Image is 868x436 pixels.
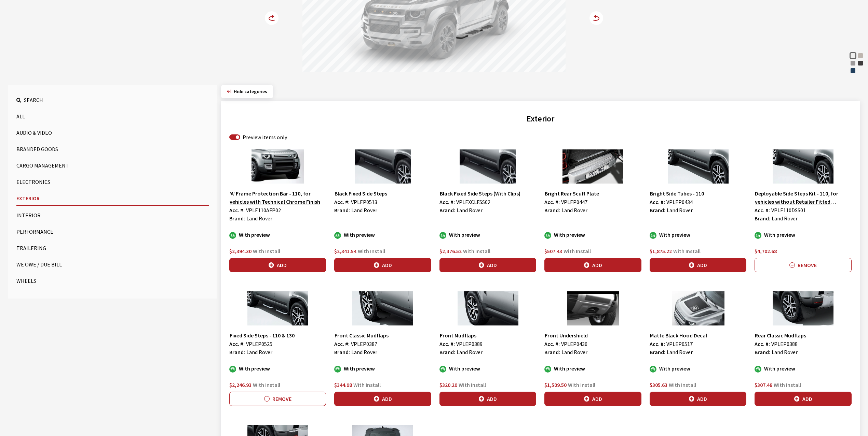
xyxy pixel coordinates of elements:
[463,248,490,255] span: With Install
[334,206,350,214] label: Brand:
[253,381,280,388] span: With Install
[850,60,856,67] div: Borasco Grey
[246,340,272,347] span: VPLEP0525
[544,189,599,198] button: Bright Rear Scuff Plate
[334,340,350,348] label: Acc. #:
[544,291,641,325] img: Image for Front Undershield
[229,348,245,356] label: Brand:
[439,364,536,373] div: With preview
[334,381,352,388] span: $344.98
[544,248,562,255] span: $507.43
[456,199,490,205] span: VPLEXCLFSS02
[16,126,209,140] button: Audio & Video
[253,248,280,255] span: With Install
[456,340,483,347] span: VPLEP0389
[439,189,521,198] button: Black Fixed Side Steps (With Clips)
[771,340,798,347] span: VPLEP0388
[229,149,326,184] img: Image for &#39;A&#39; Frame Protection Bar - 110, for vehicles with Technical Chrome Finish
[669,381,696,388] span: With Install
[439,291,536,325] img: Image for Front Mudflaps
[564,248,591,255] span: With Install
[650,364,746,373] div: With preview
[755,331,806,340] button: Rear Classic Mudflaps
[666,199,693,205] span: VPLEP0434
[667,207,693,214] span: Land Rover
[16,159,209,172] button: Cargo Management
[351,340,377,347] span: VPLEP0387
[544,149,641,184] img: Image for Bright Rear Scuff Plate
[857,52,864,59] div: Petra Copper
[229,331,295,340] button: Fixed Side Steps - 110 & 130
[857,60,864,67] div: Charente Grey
[667,349,693,355] span: Land Rover
[16,208,209,222] button: Interior
[544,258,641,272] button: Add
[16,258,209,271] button: We Owe / Due Bill
[544,381,567,388] span: $1,509.50
[771,207,806,214] span: VPLE110DSS01
[650,248,672,255] span: $1,875.22
[755,348,770,356] label: Brand:
[229,214,245,222] label: Brand:
[334,291,431,325] img: Image for Front Classic Mudflaps
[650,206,665,214] label: Brand:
[544,331,588,340] button: Front Undershield
[229,231,326,239] div: With preview
[439,231,536,239] div: With preview
[755,340,770,348] label: Acc. #:
[439,392,536,406] button: Add
[772,215,798,222] span: Land Rover
[439,198,455,206] label: Acc. #:
[755,258,851,272] button: Remove
[334,198,350,206] label: Acc. #:
[544,348,560,356] label: Brand:
[439,248,462,255] span: $2,376.52
[772,349,798,355] span: Land Rover
[16,274,209,288] button: Wheels
[439,381,457,388] span: $320.20
[243,133,287,141] label: Preview items only
[246,215,272,222] span: Land Rover
[16,225,209,238] button: Performance
[755,189,851,206] button: Deployable Side Steps Kit - 110, for vehicles without Retailer Fitted Towing, 23MY onwards
[334,392,431,406] button: Add
[351,349,377,355] span: Land Rover
[666,340,693,347] span: VPLEP0517
[439,258,536,272] button: Add
[334,231,431,239] div: With preview
[755,364,851,373] div: With preview
[351,207,377,214] span: Land Rover
[229,340,245,348] label: Acc. #:
[334,149,431,184] img: Image for Black Fixed Side Steps
[358,248,385,255] span: With Install
[16,241,209,255] button: Trailering
[16,110,209,123] button: All
[246,349,272,355] span: Land Rover
[457,207,483,214] span: Land Rover
[334,348,350,356] label: Brand:
[544,206,560,214] label: Brand:
[755,206,770,214] label: Acc. #:
[650,258,746,272] button: Add
[229,364,326,373] div: With preview
[850,67,856,74] div: Sargasso Blue
[650,198,665,206] label: Acc. #:
[544,340,560,348] label: Acc. #:
[229,258,326,272] button: Add
[439,149,536,184] img: Image for Black Fixed Side Steps (With Clips)
[650,291,746,325] img: Image for Matte Black Hood Decal
[16,142,209,156] button: Branded Goods
[234,88,267,95] span: Click to hide category section.
[334,258,431,272] button: Add
[229,113,852,125] h2: Exterior
[650,149,746,184] img: Image for Bright Side Tubes - 110
[439,348,455,356] label: Brand:
[650,348,665,356] label: Brand:
[229,248,252,255] span: $2,394.30
[774,381,801,388] span: With Install
[650,189,704,198] button: Bright Side Tubes - 110
[544,231,641,239] div: With preview
[850,52,856,59] div: Fuji White
[755,149,851,184] img: Image for Deployable Side Steps Kit - 110, for vehicles without Retailer Fitted Towing, 23MY onwards
[561,207,587,214] span: Land Rover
